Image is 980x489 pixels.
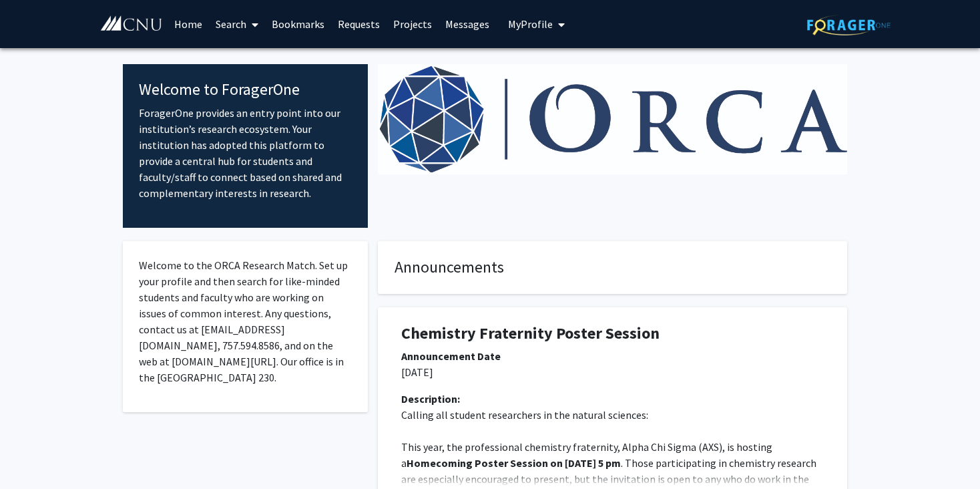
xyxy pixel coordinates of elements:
[99,15,163,32] img: Christopher Newport University Logo
[401,324,824,343] h1: Chemistry Fraternity Poster Session
[807,15,891,35] img: ForagerOne Logo
[331,1,387,47] a: Requests
[508,17,553,31] span: My Profile
[209,1,265,47] a: Search
[265,1,331,47] a: Bookmarks
[168,1,209,47] a: Home
[378,64,847,174] img: Cover Image
[139,80,352,100] h4: Welcome to ForagerOne
[395,258,830,277] h4: Announcements
[439,1,496,47] a: Messages
[407,456,621,470] strong: Homecoming Poster Session on [DATE] 5 pm
[401,348,824,364] div: Announcement Date
[401,364,824,380] p: [DATE]
[139,105,352,201] p: ForagerOne provides an entry point into our institution’s research ecosystem. Your institution ha...
[401,391,824,407] div: Description:
[10,429,57,479] iframe: Chat
[139,257,352,385] p: Welcome to the ORCA Research Match. Set up your profile and then search for like-minded students ...
[387,1,439,47] a: Projects
[401,407,824,423] p: Calling all student researchers in the natural sciences:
